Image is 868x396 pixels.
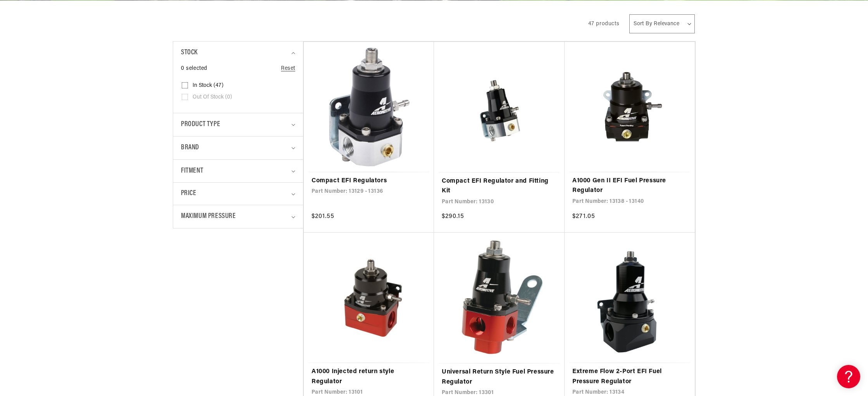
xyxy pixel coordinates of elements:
[588,21,620,27] span: 47 products
[181,142,199,154] span: Brand
[572,367,687,387] a: Extreme Flow 2-Port EFI Fuel Pressure Regulator
[312,367,426,387] a: A1000 Injected return style Regulator
[193,82,224,89] span: In stock (47)
[181,42,295,64] summary: Stock (0 selected)
[181,183,295,205] summary: Price
[181,119,220,130] span: Product type
[181,160,295,183] summary: Fitment (0 selected)
[181,137,295,159] summary: Brand (0 selected)
[572,176,687,196] a: A1000 Gen II EFI Fuel Pressure Regulator
[181,47,198,59] span: Stock
[312,176,426,186] a: Compact EFI Regulators
[193,94,232,101] span: Out of stock (0)
[281,64,295,73] a: Reset
[181,188,196,199] span: Price
[181,166,203,177] span: Fitment
[181,205,295,228] summary: Maximum Pressure (0 selected)
[442,367,557,387] a: Universal Return Style Fuel Pressure Regulator
[181,113,295,136] summary: Product type (0 selected)
[442,176,557,196] a: Compact EFI Regulator and Fitting Kit
[181,211,236,222] span: Maximum Pressure
[181,64,207,73] span: 0 selected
